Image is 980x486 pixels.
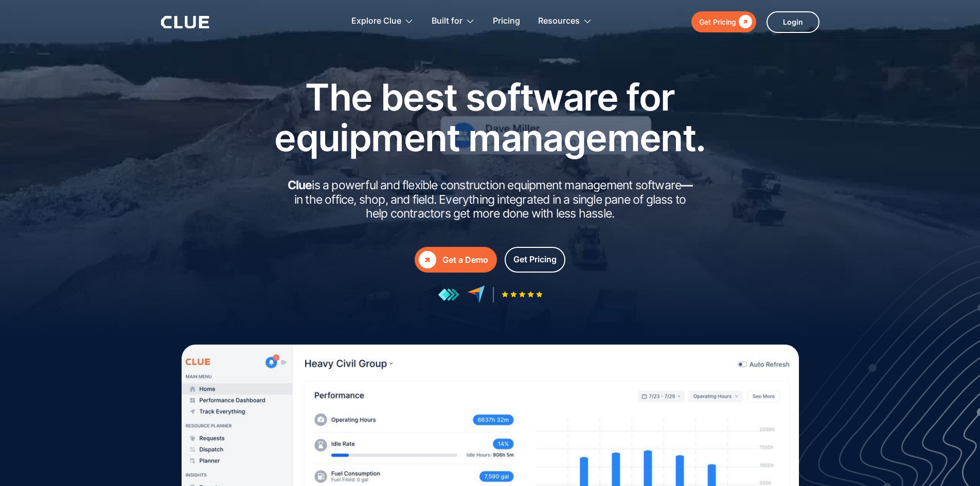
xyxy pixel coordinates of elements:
a: Get Pricing [691,11,756,32]
a: Get Pricing [505,247,565,273]
a: Pricing [493,5,520,38]
strong: Clue [288,178,312,192]
a: Get a Demo [415,247,497,273]
div:  [736,15,752,28]
img: Five-star rating icon [502,291,543,298]
h1: The best software for equipment management. [259,77,722,158]
div: Explore Clue [351,5,414,38]
div: Get Pricing [699,15,736,28]
strong: — [681,178,692,192]
div: Resources [538,5,580,38]
img: reviews at getapp [438,288,459,301]
div: Built for [432,5,475,38]
h2: is a powerful and flexible construction equipment management software in the office, shop, and fi... [284,178,696,221]
div: Explore Clue [351,5,401,38]
div:  [419,251,436,268]
div: Built for [432,5,462,38]
div: Resources [538,5,592,38]
img: reviews at capterra [467,285,485,303]
div: Get a Demo [442,254,488,266]
a: Login [767,11,819,33]
div: Get Pricing [513,253,557,266]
